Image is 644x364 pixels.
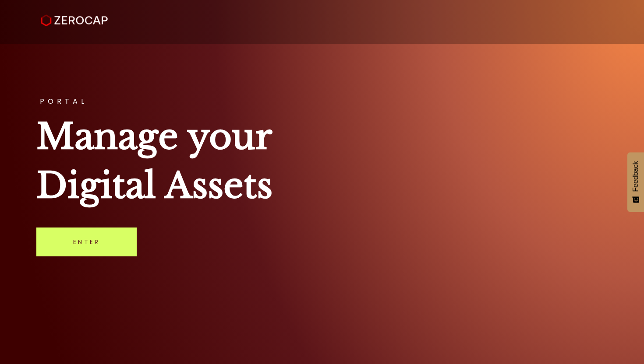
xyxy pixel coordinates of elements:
[36,227,137,256] a: Enter
[627,152,644,212] button: Feedback - Show survey
[632,161,640,192] span: Feedback
[36,98,608,105] h3: PORTAL
[41,14,108,27] img: ZeroCap
[36,112,608,210] h1: Manage your Digital Assets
